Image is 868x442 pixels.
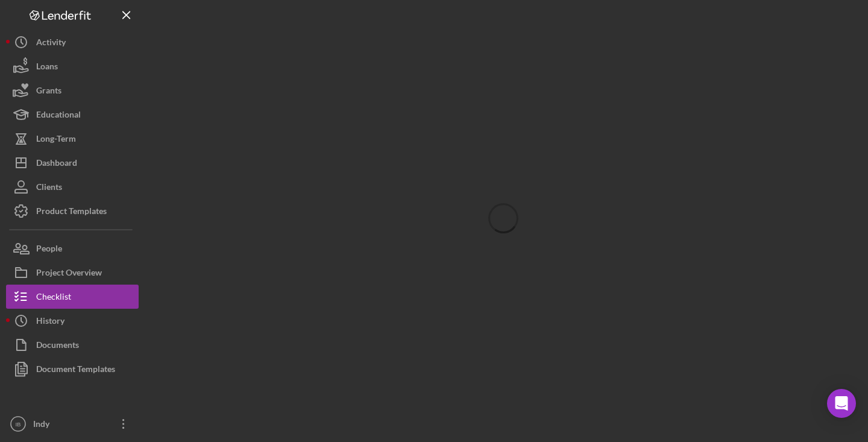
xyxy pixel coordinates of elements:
[15,421,20,428] text: IB
[6,175,139,199] button: Clients
[36,260,102,288] div: Project Overview
[36,103,81,130] div: Educational
[6,260,139,285] button: Project Overview
[6,309,139,333] button: History
[36,54,58,81] div: Loans
[36,175,62,202] div: Clients
[827,389,856,418] div: Open Intercom Messenger
[36,127,76,154] div: Long-Term
[6,54,139,78] button: Loans
[36,199,107,226] div: Product Templates
[6,103,139,127] button: Educational
[6,127,139,151] button: Long-Term
[6,236,139,260] button: People
[36,151,77,178] div: Dashboard
[6,285,139,309] button: Checklist
[36,78,61,106] div: Grants
[36,30,66,57] div: Activity
[36,309,64,336] div: History
[36,236,62,264] div: People
[6,412,139,436] button: IBIndy [PERSON_NAME]
[6,78,139,103] button: Grants
[6,199,139,223] button: Product Templates
[36,333,79,360] div: Documents
[6,30,139,54] button: Activity
[6,333,139,357] button: Documents
[36,285,71,312] div: Checklist
[6,151,139,175] button: Dashboard
[36,357,115,384] div: Document Templates
[6,357,139,381] button: Document Templates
